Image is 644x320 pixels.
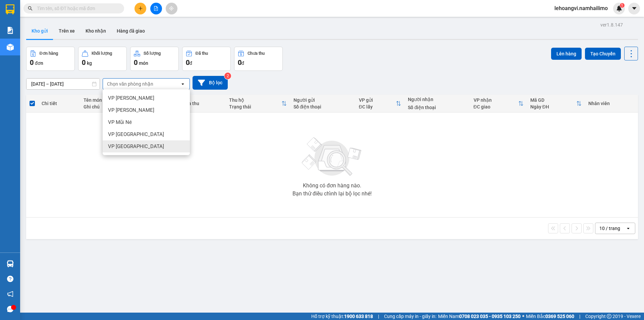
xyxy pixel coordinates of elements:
[108,143,164,150] span: VP [GEOGRAPHIC_DATA]
[7,276,13,282] span: question-circle
[26,47,75,71] button: Đơn hàng0đơn
[549,4,613,12] span: lehoangvi.namhailimo
[7,306,13,312] span: message
[522,315,524,318] span: ⚪️
[180,101,222,106] div: Chưa thu
[585,48,621,60] button: Tạo Chuyến
[87,60,92,66] span: kg
[7,44,14,51] img: warehouse-icon
[30,58,34,66] span: 0
[80,23,111,39] button: Kho nhận
[628,3,640,14] button: caret-down
[378,313,379,320] span: |
[226,95,290,112] th: Toggle SortBy
[84,97,124,103] div: Tên món
[108,131,164,138] span: VP [GEOGRAPHIC_DATA]
[108,119,132,126] span: VP Mũi Né
[7,260,14,267] img: warehouse-icon
[621,3,623,8] span: 1
[470,95,527,112] th: Toggle SortBy
[229,104,281,109] div: Trạng thái
[37,5,116,12] input: Tìm tên, số ĐT hoặc mã đơn
[631,5,637,11] span: caret-down
[42,101,76,106] div: Chi tiết
[293,104,352,109] div: Số điện thoại
[35,60,43,66] span: đơn
[238,58,241,66] span: 0
[144,51,161,56] div: Số lượng
[150,3,162,14] button: file-add
[438,313,521,320] span: Miền Nam
[408,105,467,110] div: Số điện thoại
[545,314,574,319] strong: 0369 525 060
[28,6,33,11] span: search
[26,23,53,39] button: Kho gửi
[78,47,127,71] button: Khối lượng0kg
[356,95,405,112] th: Toggle SortBy
[53,23,80,39] button: Trên xe
[459,314,521,319] strong: 0708 023 035 - 0935 103 250
[526,313,574,320] span: Miền Bắc
[588,101,635,106] div: Nhân viên
[616,5,622,11] img: icon-new-feature
[620,3,625,8] sup: 1
[82,58,86,66] span: 0
[600,21,623,29] div: ver 1.8.147
[384,313,436,320] span: Cung cấp máy in - giấy in:
[92,51,112,56] div: Khối lượng
[579,313,580,320] span: |
[408,97,467,102] div: Người nhận
[135,3,146,14] button: plus
[527,95,585,112] th: Toggle SortBy
[599,225,620,232] div: 10 / trang
[359,97,396,103] div: VP gửi
[154,6,158,11] span: file-add
[234,47,283,71] button: Chưa thu0đ
[108,95,154,101] span: VP [PERSON_NAME]
[626,226,631,231] svg: open
[107,81,153,87] div: Chọn văn phòng nhận
[139,60,148,66] span: món
[130,47,179,71] button: Số lượng0món
[248,51,265,56] div: Chưa thu
[134,58,138,66] span: 0
[241,60,244,66] span: đ
[293,97,352,103] div: Người gửi
[551,48,582,60] button: Lên hàng
[474,104,518,109] div: ĐC giao
[6,4,14,14] img: logo-vxr
[359,104,396,109] div: ĐC lấy
[186,58,190,66] span: 0
[40,51,58,56] div: Đơn hàng
[303,183,361,188] div: Không có đơn hàng nào.
[229,97,281,103] div: Thu hộ
[344,314,373,319] strong: 1900 633 818
[166,3,177,14] button: aim
[193,76,228,90] button: Bộ lọc
[84,104,124,109] div: Ghi chú
[292,191,372,196] div: Bạn thử điều chỉnh lại bộ lọc nhé!
[474,97,518,103] div: VP nhận
[607,314,611,319] span: copyright
[311,313,373,320] span: Hỗ trợ kỹ thuật:
[108,107,154,113] span: VP [PERSON_NAME]
[7,291,13,297] span: notification
[182,47,231,71] button: Đã thu0đ
[190,60,192,66] span: đ
[180,81,185,87] svg: open
[224,73,231,79] sup: 2
[196,51,208,56] div: Đã thu
[138,6,143,11] span: plus
[169,6,174,11] span: aim
[530,97,576,103] div: Mã GD
[111,23,150,39] button: Hàng đã giao
[530,104,576,109] div: Ngày ĐH
[103,89,190,155] ul: Menu
[26,79,100,89] input: Select a date range.
[7,27,14,34] img: solution-icon
[299,133,366,180] img: svg+xml;base64,PHN2ZyBjbGFzcz0ibGlzdC1wbHVnX19zdmciIHhtbG5zPSJodHRwOi8vd3d3LnczLm9yZy8yMDAwL3N2Zy...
